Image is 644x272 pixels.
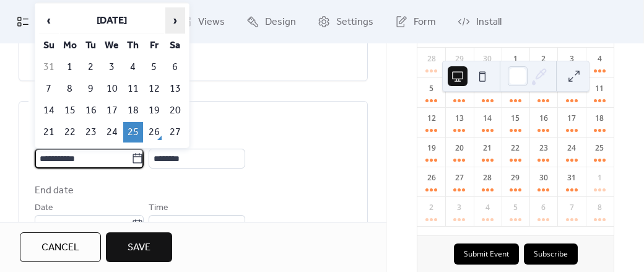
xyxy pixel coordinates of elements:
[60,35,80,56] th: Mo
[566,143,577,154] div: 24
[81,100,101,121] td: 16
[123,57,143,77] td: 4
[594,83,605,94] div: 11
[165,57,185,77] td: 6
[308,5,383,38] a: Settings
[265,15,296,30] span: Design
[149,201,168,216] span: Time
[482,143,493,154] div: 21
[524,243,578,265] button: Subscribe
[510,113,521,124] div: 15
[39,57,59,77] td: 31
[482,202,493,213] div: 4
[123,35,143,56] th: Th
[144,79,164,99] td: 12
[144,100,164,121] td: 19
[144,122,164,143] td: 26
[426,113,437,124] div: 12
[128,240,150,255] span: Save
[594,113,605,124] div: 18
[454,243,519,265] button: Submit Event
[20,232,101,262] a: Cancel
[60,57,80,77] td: 1
[39,35,59,56] th: Su
[165,122,185,143] td: 27
[39,144,59,164] td: 28
[81,57,101,77] td: 2
[41,240,79,255] span: Cancel
[102,79,122,99] td: 10
[123,79,143,99] td: 11
[123,122,143,143] td: 25
[7,5,89,38] a: My Events
[35,183,74,198] div: End date
[165,35,185,56] th: Sa
[510,202,521,213] div: 5
[426,53,437,64] div: 28
[60,100,80,121] td: 15
[426,83,437,94] div: 5
[538,53,549,64] div: 2
[123,144,143,164] td: 2
[39,122,59,143] td: 21
[426,202,437,213] div: 2
[454,172,465,183] div: 27
[81,35,101,56] th: Tu
[144,144,164,164] td: 3
[165,100,185,121] td: 20
[106,232,172,262] button: Save
[198,15,225,30] span: Views
[454,202,465,213] div: 3
[102,100,122,121] td: 17
[566,113,577,124] div: 17
[454,53,465,64] div: 29
[426,172,437,183] div: 26
[35,201,53,216] span: Date
[336,15,373,30] span: Settings
[510,143,521,154] div: 22
[454,113,465,124] div: 13
[60,144,80,164] td: 29
[166,8,185,33] span: ›
[566,202,577,213] div: 7
[448,5,511,38] a: Install
[414,15,436,30] span: Form
[81,122,101,143] td: 23
[594,143,605,154] div: 25
[237,5,305,38] a: Design
[594,53,605,64] div: 4
[39,79,59,99] td: 7
[594,202,605,213] div: 8
[386,5,445,38] a: Form
[102,35,122,56] th: We
[102,144,122,164] td: 1
[102,122,122,143] td: 24
[81,79,101,99] td: 9
[144,35,164,56] th: Fr
[482,113,493,124] div: 14
[594,172,605,183] div: 1
[538,172,549,183] div: 30
[482,53,493,64] div: 30
[60,7,164,34] th: [DATE]
[170,5,234,38] a: Views
[39,100,59,121] td: 14
[60,79,80,99] td: 8
[40,8,58,33] span: ‹
[123,100,143,121] td: 18
[566,172,577,183] div: 31
[81,144,101,164] td: 30
[538,113,549,124] div: 16
[538,143,549,154] div: 23
[165,144,185,164] td: 4
[165,79,185,99] td: 13
[60,122,80,143] td: 22
[102,57,122,77] td: 3
[476,15,502,30] span: Install
[566,53,577,64] div: 3
[482,172,493,183] div: 28
[510,53,521,64] div: 1
[426,143,437,154] div: 19
[510,172,521,183] div: 29
[454,143,465,154] div: 20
